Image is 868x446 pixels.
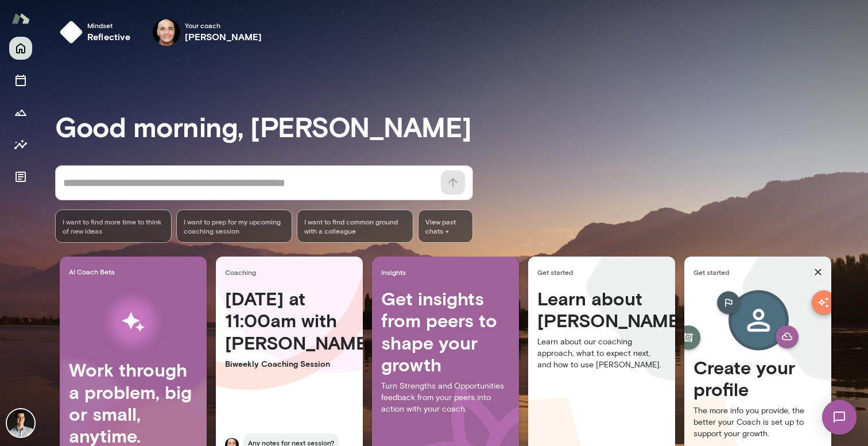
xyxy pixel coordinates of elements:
[381,267,514,277] span: Insights
[185,30,262,44] h6: [PERSON_NAME]
[537,336,666,371] p: Learn about our coaching approach, what to expect next, and how to use [PERSON_NAME].
[225,358,354,370] p: Biweekly Coaching Session
[55,14,140,51] button: Mindsetreflective
[87,21,131,30] span: Mindset
[11,7,30,29] img: Mento
[9,101,32,124] button: Growth Plan
[9,165,32,188] button: Documents
[60,21,83,44] img: mindset
[698,288,817,356] img: Create profile
[537,267,671,277] span: Get started
[7,409,34,437] img: Dean Poplawski
[297,210,413,243] div: I want to find common ground with a colleague
[184,217,285,235] span: I want to prep for my upcoming coaching session
[381,288,510,376] h4: Get insights from peers to shape your growth
[153,18,180,46] img: James Menezes
[693,267,809,277] span: Get started
[9,133,32,156] button: Insights
[55,210,172,243] div: I want to find more time to think of new ideas
[225,288,354,354] h4: [DATE] at 11:00am with [PERSON_NAME]
[693,405,822,440] p: The more info you provide, the better your Coach is set up to support your growth.
[418,210,473,243] span: View past chats ->
[537,288,666,332] h4: Learn about [PERSON_NAME]
[9,69,32,92] button: Sessions
[304,217,406,235] span: I want to find common ground with a colleague
[82,286,184,359] img: AI Workflows
[63,217,164,235] span: I want to find more time to think of new ideas
[9,37,32,60] button: Home
[381,381,510,415] p: Turn Strengths and Opportunities feedback from your peers into action with your coach.
[176,210,293,243] div: I want to prep for my upcoming coaching session
[55,110,868,142] h3: Good morning, [PERSON_NAME]
[225,267,358,277] span: Coaching
[693,356,822,401] h4: Create your profile
[145,14,270,51] div: James MenezesYour coach[PERSON_NAME]
[69,267,202,276] span: AI Coach Beta
[185,21,262,30] span: Your coach
[87,30,131,44] h6: reflective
